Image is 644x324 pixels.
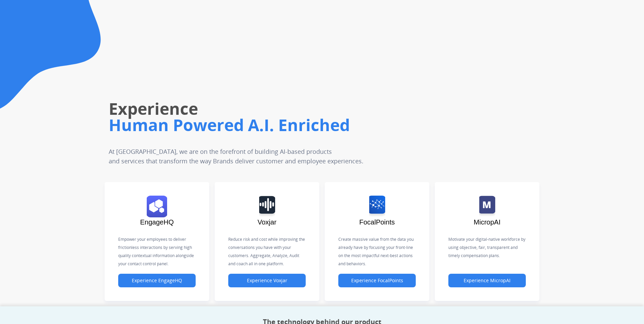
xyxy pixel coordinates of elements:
p: Create massive value from the data you already have by focusing your front-line on the most impac... [338,235,416,268]
a: Experience MicropAI [448,278,526,284]
p: Reduce risk and cost while improving the conversations you have with your customers. Aggregate, A... [228,235,306,268]
span: FocalPoints [359,218,395,226]
p: At [GEOGRAPHIC_DATA], we are on the forefront of building AI-based products and services that tra... [109,147,411,166]
button: Experience FocalPoints [338,274,416,287]
button: Experience EngageHQ [118,274,196,287]
span: EngageHQ [140,218,174,226]
img: logo [479,196,495,217]
img: logo [147,196,167,217]
button: Experience Voxjar [228,274,306,287]
a: Experience Voxjar [228,278,306,284]
button: Experience MicropAI [448,274,526,287]
span: MicropAI [474,218,501,226]
img: logo [259,196,275,217]
a: Experience EngageHQ [118,278,196,284]
h1: Human Powered A.I. Enriched [109,114,455,136]
p: Empower your employees to deliver frictionless interactions by serving high quality contextual in... [118,235,196,268]
p: Motivate your digital-native workforce by using objective, fair, transparent and timely compensat... [448,235,526,260]
a: Experience FocalPoints [338,278,416,284]
h1: Experience [109,98,455,120]
span: Voxjar [257,218,276,226]
img: logo [369,196,385,217]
